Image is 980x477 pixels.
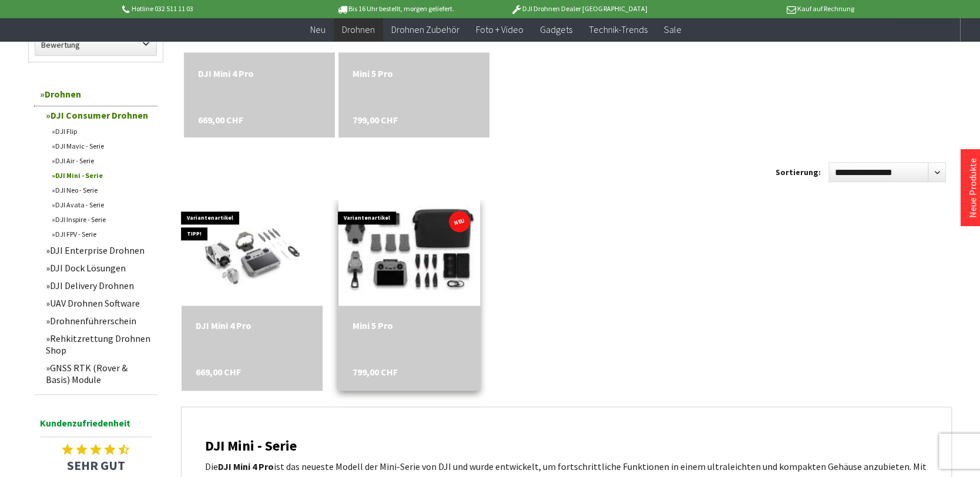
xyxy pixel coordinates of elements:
a: Gadgets [532,18,580,42]
label: Sortierung: [776,163,821,182]
a: DJI Mini 4 Pro 669,00 CHF [196,320,309,331]
span: Gadgets [540,23,572,35]
span: Drohnen [342,23,375,35]
a: Drohnenführerschein [40,312,157,330]
a: Mini 5 Pro 799,00 CHF [353,66,475,80]
span: 799,00 CHF [353,113,398,127]
div: DJI Mini 4 Pro [198,66,321,80]
span: 669,00 CHF [198,113,243,127]
a: DJI Neo - Serie [46,183,157,197]
strong: DJI Mini 4 Pro [218,461,274,472]
p: Kauf auf Rechnung [670,2,854,16]
a: Rehkitzrettung Drohnen Shop [40,330,157,359]
div: DJI Mini 4 Pro [196,320,309,331]
a: DJI Mini 4 Pro 669,00 CHF [198,66,321,80]
a: Drohnen Zubehör [383,18,468,42]
p: DJI Drohnen Dealer [GEOGRAPHIC_DATA] [487,2,670,16]
a: GNSS RTK (Rover & Basis) Module [40,359,157,388]
span: Neu [310,23,325,35]
a: DJI Delivery Drohnen [40,277,157,294]
div: Mini 5 Pro [353,66,475,80]
a: DJI Air - Serie [46,153,157,168]
a: DJI Avata - Serie [46,197,157,212]
a: DJI Mini - Serie [46,168,157,183]
a: DJI Flip [46,124,157,139]
img: DJI Mini 4 Pro [186,200,318,305]
span: Sale [664,23,682,35]
a: UAV Drohnen Software [40,294,157,312]
a: Technik-Trends [580,18,656,42]
a: Sale [656,18,690,42]
label: Bewertung [35,34,156,55]
span: Foto + Video [476,23,523,35]
span: 799,00 CHF [353,366,398,378]
a: DJI Dock Lösungen [40,259,157,277]
a: DJI Enterprise Drohnen [40,241,157,259]
span: Kundenzufriedenheit [40,415,152,437]
a: Neue Produkte [966,158,978,218]
a: Foto + Video [468,18,532,42]
span: 669,00 CHF [196,366,241,378]
a: DJI Consumer Drohnen [40,106,157,124]
a: Mini 5 Pro 799,00 CHF [353,320,466,331]
a: Neu [302,18,334,42]
a: DJI Inspire - Serie [46,212,157,227]
span: SEHR GUT [34,457,157,473]
a: DJI FPV - Serie [46,227,157,241]
a: Drohnen [34,82,157,106]
a: DJI Mavic - Serie [46,139,157,153]
div: Mini 5 Pro [353,320,466,331]
span: Drohnen Zubehör [391,23,459,35]
p: Bis 16 Uhr bestellt, morgen geliefert. [303,2,486,16]
p: Hotline 032 511 11 03 [120,2,303,16]
img: Mini 5 Pro [310,187,508,319]
a: Drohnen [334,18,383,42]
span: Technik-Trends [589,23,647,35]
h2: DJI Mini - Serie [205,438,928,454]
